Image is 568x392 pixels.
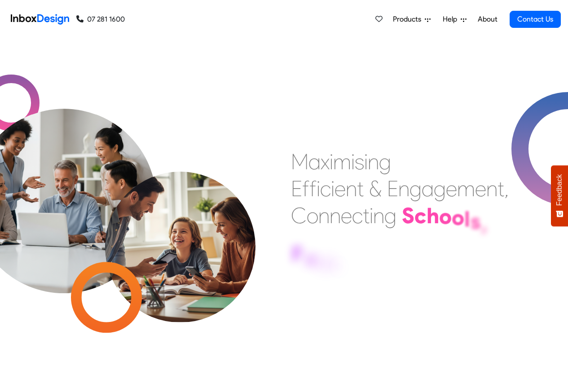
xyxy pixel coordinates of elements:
div: a [304,244,317,271]
div: e [335,175,346,202]
div: e [475,175,486,202]
span: Feedback [555,174,564,206]
div: t [498,175,504,202]
div: f [309,175,317,202]
div: n [346,175,357,202]
button: Feedback - Show survey [551,165,568,226]
div: E [291,175,302,202]
div: i [370,202,373,229]
div: i [336,254,342,281]
div: a [308,148,321,175]
div: , [481,210,487,237]
div: , [504,175,509,202]
div: n [318,202,330,229]
div: g [409,175,422,202]
div: o [439,203,452,229]
div: c [414,202,427,229]
div: Maximising Efficient & Engagement, Connecting Schools, Families, and Students. [291,148,509,283]
div: t [363,202,370,229]
div: c [320,175,331,202]
div: m [317,249,336,276]
div: o [307,202,318,229]
div: n [368,148,379,175]
div: n [330,202,341,229]
div: x [321,148,330,175]
a: 07 281 1600 [76,14,125,25]
div: c [352,202,363,229]
div: i [351,148,355,175]
div: i [317,175,320,202]
div: e [341,202,352,229]
span: Help [443,14,461,25]
a: Products [389,10,434,28]
div: i [331,175,335,202]
div: o [452,204,464,231]
a: About [475,10,500,28]
div: n [398,175,409,202]
div: g [379,148,391,175]
div: & [369,175,382,202]
div: e [446,175,457,202]
div: C [291,202,307,229]
div: i [330,148,333,175]
div: n [486,175,498,202]
div: t [357,175,364,202]
a: Help [439,10,470,28]
a: Contact Us [510,11,561,28]
div: h [427,202,439,229]
div: g [384,202,396,229]
div: E [387,175,398,202]
div: g [434,175,446,202]
div: F [291,241,304,268]
div: f [302,175,309,202]
div: m [457,175,475,202]
div: m [333,148,351,175]
div: i [364,148,368,175]
div: s [355,148,364,175]
img: parents_with_child.png [86,134,274,322]
div: M [291,148,308,175]
div: s [470,207,481,234]
div: a [422,175,434,202]
span: Products [393,14,425,25]
div: l [464,206,470,233]
div: S [402,202,414,229]
div: n [373,202,384,229]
